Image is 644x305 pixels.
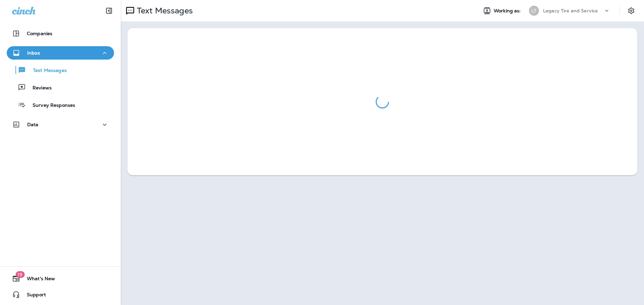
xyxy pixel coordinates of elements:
[26,68,67,74] p: Text Messages
[529,6,539,16] div: LT
[7,98,114,112] button: Survey Responses
[15,271,24,278] span: 19
[7,63,114,77] button: Text Messages
[625,5,637,17] button: Settings
[26,85,52,91] p: Reviews
[7,27,114,40] button: Companies
[494,8,522,14] span: Working as:
[7,80,114,94] button: Reviews
[7,118,114,131] button: Data
[27,122,39,127] p: Data
[20,276,55,284] span: What's New
[27,31,52,36] p: Companies
[100,4,118,17] button: Collapse Sidebar
[26,102,75,109] p: Survey Responses
[543,8,598,13] p: Legacy Tire and Service
[134,6,193,16] p: Text Messages
[7,288,114,301] button: Support
[7,46,114,60] button: Inbox
[27,50,40,56] p: Inbox
[20,292,46,300] span: Support
[7,272,114,285] button: 19What's New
